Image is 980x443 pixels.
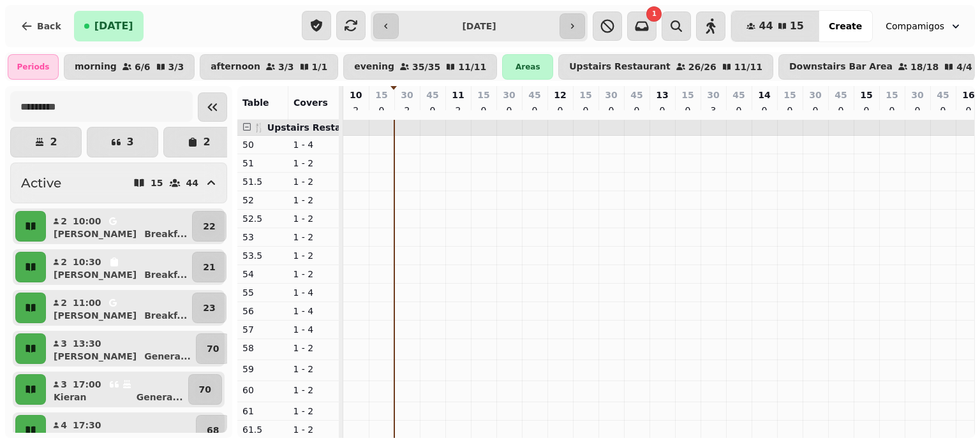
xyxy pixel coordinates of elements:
[192,252,226,282] button: 21
[630,89,642,101] p: 45
[207,342,219,355] p: 70
[579,89,591,101] p: 15
[836,104,846,117] p: 0
[188,374,222,405] button: 70
[412,62,440,71] p: 35 / 35
[60,256,68,268] p: 2
[10,127,82,157] button: 2
[54,350,137,363] p: [PERSON_NAME]
[192,293,226,323] button: 23
[198,92,227,122] button: Collapse sidebar
[54,268,137,281] p: [PERSON_NAME]
[242,157,283,170] p: 51
[196,333,230,364] button: 70
[73,337,101,350] p: 13:30
[137,391,183,403] p: Genera ...
[707,89,719,101] p: 30
[242,323,283,336] p: 57
[477,89,489,101] p: 15
[73,296,101,309] p: 11:00
[10,11,71,41] button: Back
[293,231,334,243] p: 1 - 2
[21,174,61,192] h2: Active
[242,268,283,280] p: 54
[401,89,413,101] p: 30
[144,268,187,281] p: Breakf ...
[789,62,893,72] p: Downstairs Bar Area
[73,256,101,268] p: 10:30
[200,54,338,80] button: afternoon3/31/1
[912,104,923,117] p: 0
[48,293,189,323] button: 211:00[PERSON_NAME]Breakf...
[73,378,101,391] p: 17:00
[354,62,394,72] p: evening
[910,62,939,71] p: 18 / 18
[734,62,762,71] p: 11 / 11
[878,15,970,38] button: Compamigos
[861,104,872,117] p: 0
[54,391,86,403] p: Kieran
[8,54,59,80] div: Periods
[242,212,283,225] p: 52.5
[956,62,972,71] p: 4 / 4
[708,104,718,117] p: 3
[343,54,497,80] button: evening35/3511/11
[278,62,294,71] p: 3 / 3
[60,337,68,350] p: 3
[293,268,334,280] p: 1 - 2
[186,178,198,187] p: 44
[37,22,61,31] span: Back
[887,104,897,117] p: 0
[73,419,101,432] p: 17:30
[48,252,189,282] button: 210:30[PERSON_NAME]Breakf...
[759,104,769,117] p: 0
[144,228,187,240] p: Breakf ...
[351,104,361,117] p: 2
[203,137,210,147] p: 2
[554,89,566,101] p: 12
[783,89,796,101] p: 15
[48,374,186,405] button: 317:00KieranGenera...
[60,296,68,309] p: 2
[48,211,189,242] button: 210:00[PERSON_NAME]Breakf...
[94,21,133,31] span: [DATE]
[375,89,387,101] p: 15
[530,104,540,117] p: 0
[203,301,215,314] p: 23
[293,194,334,207] p: 1 - 2
[60,215,68,228] p: 2
[87,127,158,157] button: 3
[73,215,101,228] p: 10:00
[293,175,334,188] p: 1 - 2
[819,11,872,41] button: Create
[242,305,283,317] p: 56
[54,228,137,240] p: [PERSON_NAME]
[211,62,260,72] p: afternoon
[293,405,334,418] p: 1 - 2
[886,89,898,101] p: 15
[734,104,744,117] p: 0
[135,62,151,71] p: 6 / 6
[54,309,137,322] p: [PERSON_NAME]
[860,89,872,101] p: 15
[458,62,486,71] p: 11 / 11
[502,54,553,80] div: Areas
[126,137,133,147] p: 3
[50,137,57,147] p: 2
[835,89,847,101] p: 45
[60,419,68,432] p: 4
[453,104,463,117] p: 2
[203,220,215,233] p: 22
[937,89,949,101] p: 45
[426,89,438,101] p: 45
[427,104,438,117] p: 0
[829,22,862,31] span: Create
[242,342,283,354] p: 58
[312,62,328,71] p: 1 / 1
[452,89,464,101] p: 11
[656,89,668,101] p: 13
[207,424,219,437] p: 68
[683,104,693,117] p: 0
[810,104,820,117] p: 0
[144,309,187,322] p: Breakf ...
